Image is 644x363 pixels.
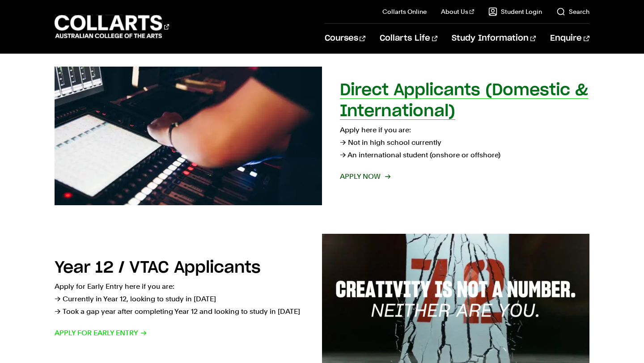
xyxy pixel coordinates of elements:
a: Collarts Life [380,24,437,53]
span: Apply now [340,170,390,183]
a: About Us [441,7,474,16]
span: Apply for Early Entry [55,327,147,339]
a: Collarts Online [382,7,427,16]
div: Go to homepage [55,14,169,39]
p: Apply for Early Entry here if you are: → Currently in Year 12, looking to study in [DATE] → Took ... [55,280,304,318]
a: Enquire [550,24,589,53]
a: Direct Applicants (Domestic & International) Apply here if you are:→ Not in high school currently... [55,67,589,205]
a: Search [556,7,589,16]
h2: Direct Applicants (Domestic & International) [340,82,588,119]
h2: Year 12 / VTAC Applicants [55,260,261,276]
p: Apply here if you are: → Not in high school currently → An international student (onshore or offs... [340,124,589,161]
a: Courses [325,24,365,53]
a: Student Login [488,7,542,16]
a: Study Information [452,24,536,53]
